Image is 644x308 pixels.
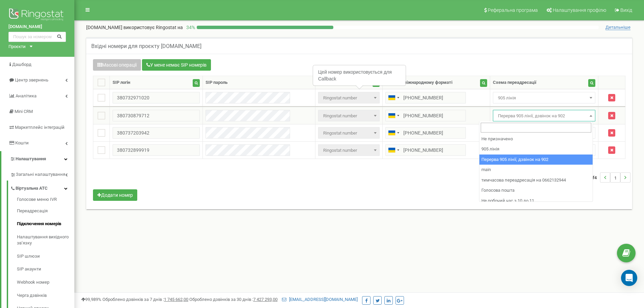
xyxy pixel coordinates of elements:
li: Перерва 905 лінії, дзвінок на 902 [479,155,593,165]
a: Переадресація [17,205,74,218]
span: Ringostat number [320,128,377,138]
u: 1 745 662,00 [164,297,188,302]
li: тимчасова переадресація на 0662132944 [479,175,593,186]
p: [DOMAIN_NAME] [86,24,183,31]
input: Пошук за номером [8,32,66,42]
li: main [479,165,593,175]
span: Кошти [15,140,29,145]
span: використовує Ringostat на [123,25,183,30]
span: Ringostat number [318,127,379,139]
button: Додати номер [93,189,137,201]
a: Налаштування [1,151,74,167]
li: Не робочий час з 10 до 11 [479,196,593,206]
span: Ringostat number [320,146,377,155]
div: Telephone country code [386,110,401,121]
nav: ... [584,166,630,189]
span: Ringostat number [320,111,377,121]
u: 7 427 293,00 [253,297,278,302]
div: Схема переадресації [493,79,536,86]
li: Не призначено [479,134,593,144]
div: Open Intercom Messenger [621,270,637,286]
p: 34 % [183,24,197,31]
span: 905 лінія [493,92,596,103]
span: 99,989% [81,297,101,302]
div: Telephone country code [386,92,401,103]
div: Telephone country code [386,145,401,156]
a: Загальні налаштування [10,167,74,181]
span: Реферальна програма [488,7,538,13]
span: Ringostat number [318,144,379,156]
a: Налаштування вихідного зв’язку [17,231,74,250]
span: Ringostat number [318,110,379,121]
span: Mini CRM [15,109,33,114]
span: Дашборд [12,62,31,67]
div: Цей номер використовується для Callback [313,66,405,85]
div: Telephone country code [386,127,401,138]
span: Центр звернень [15,77,48,82]
button: Масові операції [93,59,141,71]
span: Налаштування [16,156,46,161]
span: 905 лінія [495,93,593,103]
div: Номер у міжнародному форматі [385,79,452,86]
span: Аналiтика [16,93,37,98]
a: SIP акаунти [17,263,74,276]
span: Налаштування профілю [553,7,606,13]
h5: Вхідні номери для проєкту [DOMAIN_NAME] [91,43,201,49]
div: Проєкти [8,44,26,50]
input: 050 123 4567 [385,110,466,121]
span: Ringostat number [318,92,379,103]
a: Черга дзвінків [17,289,74,302]
a: Підключення номерів [17,217,74,231]
input: 050 123 4567 [385,127,466,139]
input: 050 123 4567 [385,144,466,156]
span: Вихід [620,7,632,13]
span: Загальні налаштування [16,171,65,178]
a: Голосове меню IVR [17,196,74,205]
span: Оброблено дзвінків за 7 днів : [102,297,188,302]
span: Маркетплейс інтеграцій [15,125,65,130]
a: Віртуальна АТС [10,181,74,194]
span: Перерва 905 лінії, дзвінок на 902 [495,111,593,121]
img: Ringostat logo [8,7,66,24]
input: 050 123 4567 [385,92,466,103]
li: 1 [610,172,620,183]
span: Оброблено дзвінків за 30 днів : [189,297,278,302]
a: Webhook номер [17,276,74,289]
span: Віртуальна АТС [16,185,48,192]
span: Перерва 905 лінії, дзвінок на 902 [493,110,596,121]
li: 905 лінія [479,144,593,155]
th: SIP пароль [203,76,315,89]
span: Ringostat number [320,93,377,103]
div: SIP логін [113,79,130,86]
li: Голосова пошта [479,185,593,196]
a: [EMAIL_ADDRESS][DOMAIN_NAME] [282,297,358,302]
a: [DOMAIN_NAME] [8,24,66,30]
span: Детальніше [605,25,630,30]
a: SIP шлюзи [17,250,74,263]
button: У мене немає SIP номерів [142,59,211,71]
